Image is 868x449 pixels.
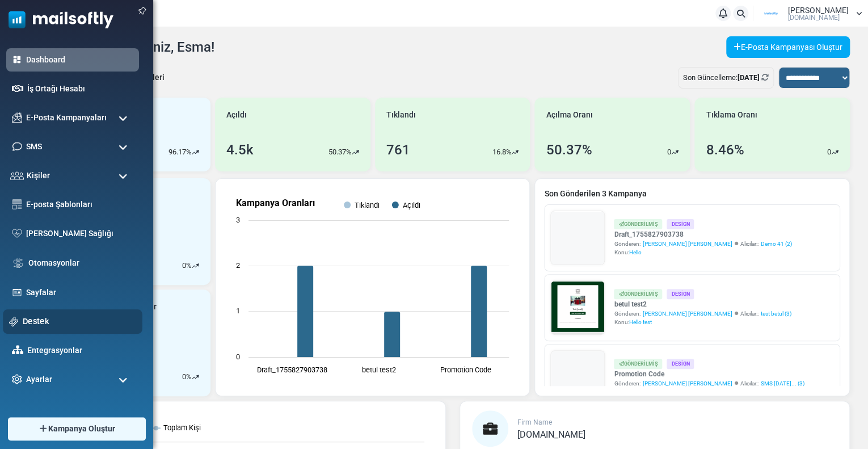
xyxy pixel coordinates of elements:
div: 761 [386,140,410,160]
div: Konu: [614,318,791,326]
a: Sayfalar [26,287,133,299]
span: [PERSON_NAME] [PERSON_NAME] [642,240,732,248]
strong: Shop Now and Save Big! [149,231,243,240]
div: 4.5k [226,140,254,160]
text: Açıldı [402,201,420,209]
p: 0 [182,260,186,271]
img: support-icon.svg [9,317,19,326]
img: User Logo [757,5,785,22]
img: settings-icon.svg [12,374,22,384]
div: 8.46% [706,140,744,160]
img: dashboard-icon-active.svg [12,54,22,65]
text: 0 [236,353,240,361]
a: [PERSON_NAME] Sağlığı [26,228,133,240]
span: Kişiler [27,170,50,182]
p: 0 [667,146,671,158]
a: User Logo [PERSON_NAME] [DOMAIN_NAME] [757,5,862,22]
p: 96.17% [168,146,192,158]
div: Konu: [614,248,791,257]
img: contacts-icon.svg [10,171,24,179]
a: Shop Now and Save Big! [138,225,254,246]
a: Refresh Stats [761,73,769,82]
p: 0 [827,146,831,158]
span: Açıldı [226,109,247,121]
a: Otomasyonlar [28,257,133,269]
div: Design [667,219,694,229]
div: Gönderen: Alıcılar:: [614,379,804,388]
span: [PERSON_NAME] [788,6,849,14]
a: Entegrasyonlar [27,345,133,356]
text: Promotion Code [440,366,491,374]
span: [DOMAIN_NAME] [788,14,840,21]
div: % [182,260,199,271]
img: campaigns-icon.png [12,112,22,123]
div: Design [667,359,694,368]
a: [DOMAIN_NAME] [517,430,585,439]
img: sms-icon.png [12,141,22,152]
span: Tıklama Oranı [706,109,757,121]
text: Kampanya Oranları [236,198,315,208]
text: Tıklandı [355,201,380,209]
div: 50.37% [546,140,592,160]
a: SMS [DATE]... (3) [760,379,804,388]
a: Destek [23,315,136,328]
div: Gönderilmiş [614,359,662,368]
text: Toplam Kişi [163,423,201,432]
div: % [182,371,199,383]
span: Tıklandı [386,109,416,121]
h1: Test {(email)} [51,197,340,215]
img: landing_pages.svg [12,287,22,297]
div: Gönderilmiş [614,219,662,229]
svg: Kampanya Oranları [225,188,520,387]
div: Gönderen: Alıcılar:: [614,240,791,248]
img: email-templates-icon.svg [12,199,22,209]
span: SMS [26,141,42,153]
span: [PERSON_NAME] [PERSON_NAME] [642,309,732,318]
img: workflow.svg [12,257,24,270]
a: betul test2 [614,299,791,309]
text: 3 [236,216,240,224]
span: Ayarlar [26,374,52,385]
text: 1 [236,307,240,315]
a: Draft_1755827903738 [614,229,791,240]
div: Gönderen: Alıcılar:: [614,309,791,318]
span: [DOMAIN_NAME] [517,429,585,440]
span: Kampanya Oluştur [48,423,115,435]
p: Lorem ipsum dolor sit amet, consectetur adipiscing elit, sed do eiusmod tempor incididunt [60,298,332,309]
b: [DATE] [738,73,760,82]
span: Firm Name [517,418,552,426]
span: [PERSON_NAME] [PERSON_NAME] [642,379,732,388]
div: Design [667,289,694,299]
span: E-Posta Kampanyaları [26,112,107,124]
div: Gönderilmiş [614,289,662,299]
a: Son Gönderilen 3 Kampanya [544,188,840,200]
p: 50.37% [328,146,352,158]
p: 0 [182,371,186,383]
a: E-Posta Kampanyası Oluştur [726,36,850,58]
text: 2 [236,261,240,270]
span: Hello [629,249,641,255]
span: Hello test [629,319,651,325]
text: betul test2 [361,366,395,374]
img: domain-health-icon.svg [12,229,22,238]
a: İş Ortağı Hesabı [27,83,133,95]
a: test betul (3) [760,309,791,318]
p: 16.8% [492,146,511,158]
div: Son Güncelleme: [678,67,774,89]
a: E-posta Şablonları [26,199,133,211]
text: Draft_1755827903738 [256,366,327,374]
a: Promotion Code [614,369,804,379]
a: Dashboard [26,54,133,66]
span: Açılma Oranı [546,109,592,121]
a: Demo 41 (2) [760,240,791,248]
strong: Follow Us [174,268,217,278]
